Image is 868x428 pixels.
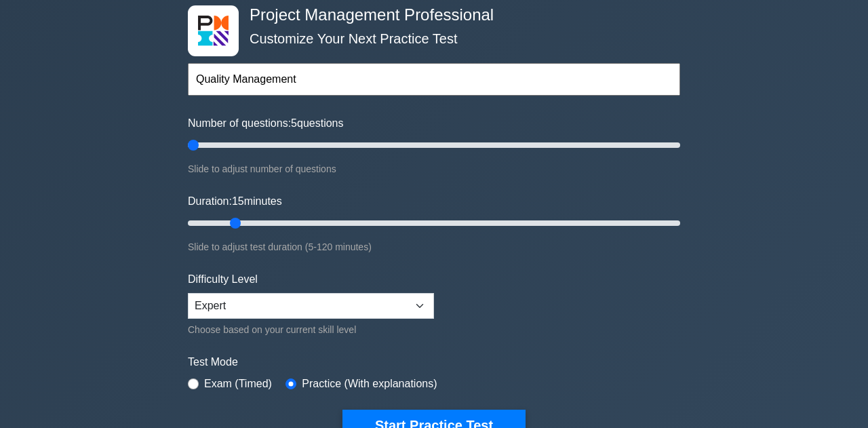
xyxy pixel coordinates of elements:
[244,5,614,25] h4: Project Management Professional
[188,271,258,288] label: Difficulty Level
[188,161,680,177] div: Slide to adjust number of questions
[204,376,272,392] label: Exam (Timed)
[188,115,343,132] label: Number of questions: questions
[188,354,680,370] label: Test Mode
[188,322,434,338] div: Choose based on your current skill level
[188,63,680,96] input: Start typing to filter on topic or concept...
[232,195,244,207] span: 15
[188,193,282,210] label: Duration: minutes
[291,117,297,129] span: 5
[302,376,437,392] label: Practice (With explanations)
[188,239,680,255] div: Slide to adjust test duration (5-120 minutes)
